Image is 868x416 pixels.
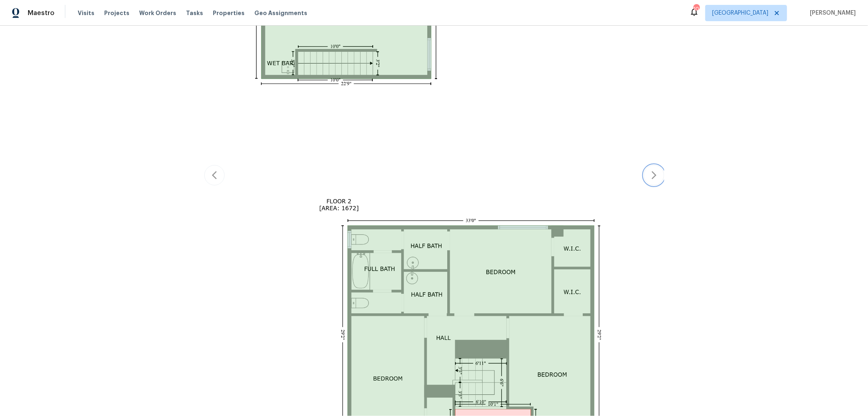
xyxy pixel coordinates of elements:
span: [GEOGRAPHIC_DATA] [712,9,768,17]
span: Tasks [186,10,203,16]
span: Geo Assignments [254,9,307,17]
span: Work Orders [139,9,176,17]
span: Properties [213,9,245,17]
span: Projects [104,9,129,17]
span: Visits [78,9,94,17]
div: 10 [693,5,699,13]
span: Maestro [28,9,55,17]
span: [PERSON_NAME] [807,9,856,17]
